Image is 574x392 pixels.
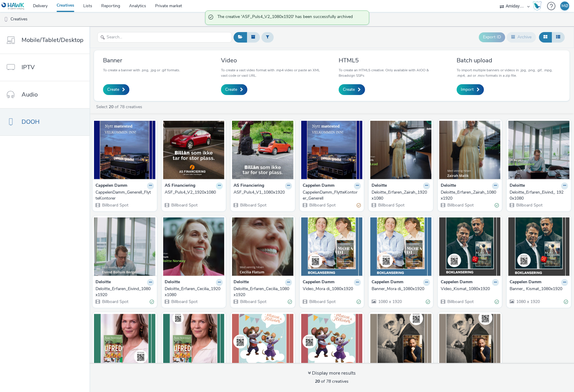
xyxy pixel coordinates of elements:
div: Banner_Mora di_1080x1920 [372,286,428,292]
span: Billboard Spot [102,202,128,208]
strong: 20 [109,104,113,110]
div: Valid [495,298,499,305]
img: Banner_1080x1920_Musse og Helium_bok og bolle visual [232,314,293,372]
div: ASF_Puls4_V2_1920x1080 [165,189,221,195]
a: ASF_Puls4_V2_1920x1080 [165,189,223,195]
div: MØ [561,1,568,10]
span: Billboard Spot [171,202,198,208]
div: Valid [426,298,430,305]
span: Billboard Spot [171,299,198,304]
img: dooh [3,16,9,22]
img: Banner_Mora di_1080x1920 visual [370,217,431,276]
img: Banner_1080x1920_Boklansering_Den usannsynlige seriemorderen_Arnfinn Nesset visual [370,314,431,372]
div: Valid [357,298,361,305]
img: Deloitte_Erfaren_Cecilia_1920x1080 visual [163,217,225,276]
strong: Cappelen Damm [303,183,334,189]
img: undefined Logo [1,2,25,10]
span: Billboard Spot [378,202,405,208]
div: Deloitte_Erfaren_Eivind_1080x1920 [96,286,152,298]
img: Deloitte_Erfaren_Cecilia_1080x1920 visual [232,217,293,276]
span: Billboard Spot [240,202,266,208]
span: Billboard Spot [240,299,266,304]
a: Banner_Mora di_1080x1920 [372,286,430,292]
div: Display more results [308,370,356,377]
span: DOOH [22,117,40,126]
strong: Cappelen Damm [510,279,541,286]
img: ASF_Puls4_V2_1920x1080 visual [163,121,225,179]
img: Video_Mora di_1080x1920 visual [301,217,363,276]
a: Select of 78 creatives [96,104,145,110]
button: Archive [507,32,536,42]
span: Billboard Spot [447,299,474,304]
img: ASF_Puls4_V1_1080x1920 visual [232,121,293,179]
div: Deloitte_Erfaren_Zairah_1920x1080 [372,189,428,202]
img: Video_1080x1920_Musse og Helium_bok og bolle visual [301,314,363,372]
a: ASF_Puls4_V1_1080x1920 [234,189,292,195]
img: Hawk Academy [533,1,542,11]
img: Banner_ Kismat_1080x1920 visual [508,217,570,276]
strong: Deloitte [165,279,180,286]
strong: AS Financiering [165,183,195,189]
img: Video_1080x1920_Boklansering_Den usannsynlige seriemorderen_Arnfinn Nesset visual [439,314,501,372]
img: Deloitte_Erfaren_Eivind_ 1920x1080 visual [508,121,570,179]
img: Deloitte_Erfaren_Eivind_1080x1920 visual [94,217,155,276]
div: Banner_ Kismat_1080x1920 [510,286,566,292]
strong: Deloitte [372,183,387,189]
img: CappelenDamm_FlytteKontorer_Generell visual [301,121,363,179]
a: Deloitte_Erfaren_Eivind_1080x1920 [96,286,154,298]
a: Create [103,84,129,95]
div: Video_Mora di_1080x1920 [303,286,359,292]
span: 1080 x 1920 [516,299,540,304]
a: Deloitte_Erfaren_Eivind_ 1920x1080 [510,189,568,202]
button: Grid [539,32,552,42]
a: Hawk Academy [533,1,544,11]
strong: AS Financiering [234,183,264,189]
span: Billboard Spot [516,202,543,208]
img: Video_Åsne Seierstad_Russland fra innsiden visual [94,314,155,372]
a: Deloitte_Erfaren_Zairah_1080x1920 [441,189,499,202]
span: Create [107,87,119,93]
span: Audio [22,90,38,99]
strong: Cappelen Damm [303,279,334,286]
div: Deloitte_Erfaren_Cecilia_1080x1920 [234,286,290,298]
strong: Deloitte [441,183,456,189]
div: Deloitte_Erfaren_Zairah_1080x1920 [441,189,497,202]
a: Create [221,84,247,95]
img: CappelenDamm_Generell_FlytteKontorer visual [94,121,155,179]
span: Billboard Spot [309,299,336,304]
span: Mobile/Tablet/Desktop [22,36,84,44]
a: Video_Kismat_1080x1920 [441,286,499,292]
div: Deloitte_Erfaren_Cecilia_1920x1080 [165,286,221,298]
h3: Video [221,56,325,64]
a: CappelenDamm_FlytteKontorer_Generell [303,189,361,202]
strong: Cappelen Damm [96,183,127,189]
button: Table [552,32,565,42]
div: Valid [288,298,292,305]
strong: Cappelen Damm [441,279,472,286]
div: CappelenDamm_Generell_FlytteKontorer [96,189,152,202]
div: CappelenDamm_FlytteKontorer_Generell [303,189,359,202]
span: Billboard Spot [447,202,474,208]
img: Deloitte_Erfaren_Zairah_1080x1920 visual [439,121,501,179]
span: The creative 'ASF_Puls4_V2_1080x1920' has been successfully archived [217,14,363,22]
strong: Deloitte [234,279,249,286]
a: Deloitte_Erfaren_Cecilia_1920x1080 [165,286,223,298]
span: Create [343,87,355,93]
h3: Banner [103,56,180,64]
div: Valid [564,298,568,305]
a: Video_Mora di_1080x1920 [303,286,361,292]
p: To import multiple banners or videos in .jpg, .png, .gif, .mpg, .mp4, .avi or .mov formats in a z... [457,67,561,78]
span: of 78 creatives [315,379,349,384]
img: Video_Kismat_1080x1920 visual [439,217,501,276]
h3: HTML5 [339,56,443,64]
img: Deloitte_Erfaren_Zairah_1920x1080 visual [370,121,431,179]
span: IPTV [22,63,35,72]
p: To create a banner with .png, .jpg or .gif formats. [103,67,180,73]
strong: 20 [315,379,320,384]
p: To create a vast video format with .mp4 video or paste an XML vast code or vast URL. [221,67,325,78]
div: Valid [495,202,499,208]
p: To create an HTML5 creative. Only available with AIOO & Broadsign SSPs [339,67,443,78]
input: Search... [97,32,232,43]
strong: Deloitte [96,279,111,286]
